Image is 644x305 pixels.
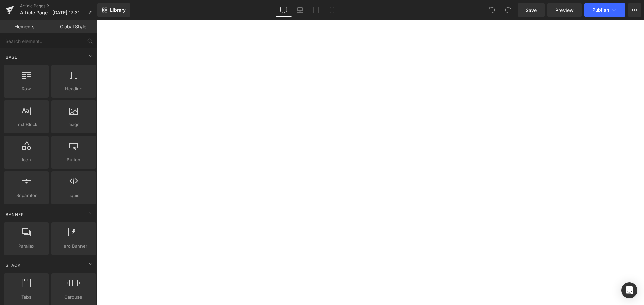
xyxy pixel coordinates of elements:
span: Publish [592,7,609,13]
button: Redo [501,3,515,17]
a: Mobile [324,3,340,17]
button: Undo [485,3,499,17]
span: Heading [53,85,94,92]
span: Text Block [6,121,47,128]
span: Hero Banner [53,243,94,250]
span: Icon [6,156,47,163]
span: Article Page - [DATE] 17:31:30 [20,10,85,15]
button: Publish [584,3,625,17]
span: Tabs [6,294,47,301]
span: Banner [5,211,25,218]
a: Preview [547,3,582,17]
a: Article Pages [20,3,97,9]
span: Image [53,121,94,128]
span: Preview [555,7,574,14]
span: Liquid [53,192,94,199]
button: More [628,3,641,17]
span: Carousel [53,294,94,301]
a: Laptop [292,3,308,17]
a: New Library [97,3,130,17]
span: Row [6,85,47,92]
span: Parallax [6,243,47,250]
span: Separator [6,192,47,199]
span: Save [526,7,537,14]
div: Open Intercom Messenger [621,282,637,298]
span: Button [53,156,94,163]
a: Tablet [308,3,324,17]
a: Desktop [276,3,292,17]
span: Library [110,7,126,13]
span: Stack [5,262,21,269]
a: Global Style [49,20,97,33]
span: Base [5,54,18,60]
